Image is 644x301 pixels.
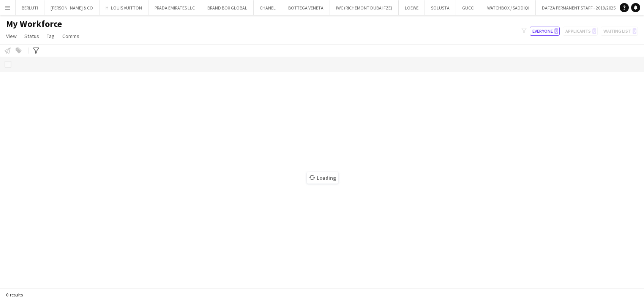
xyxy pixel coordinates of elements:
[307,172,338,184] span: Loading
[481,0,536,15] button: WATCHBOX / SADDIQI
[399,0,425,15] button: LOEWE
[3,31,20,41] a: View
[44,0,99,15] button: [PERSON_NAME] & CO
[456,0,481,15] button: GUCCI
[254,0,282,15] button: CHANEL
[32,46,41,55] app-action-btn: Advanced filters
[6,18,62,30] span: My Workforce
[62,33,79,40] span: Comms
[6,33,17,40] span: View
[99,0,148,15] button: H_LOUIS VUITTON
[330,0,399,15] button: IWC (RICHEMONT DUBAI FZE)
[44,31,58,41] a: Tag
[201,0,254,15] button: BRAND BOX GLOBAL
[282,0,330,15] button: BOTTEGA VENETA
[425,0,456,15] button: SOLUSTA
[21,31,42,41] a: Status
[148,0,201,15] button: PRADA EMIRATES LLC
[554,28,558,34] span: 0
[536,0,622,15] button: DAFZA PERMANENT STAFF - 2019/2025
[47,33,55,40] span: Tag
[24,33,39,40] span: Status
[59,31,82,41] a: Comms
[16,0,44,15] button: BERLUTI
[530,27,560,36] button: Everyone0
